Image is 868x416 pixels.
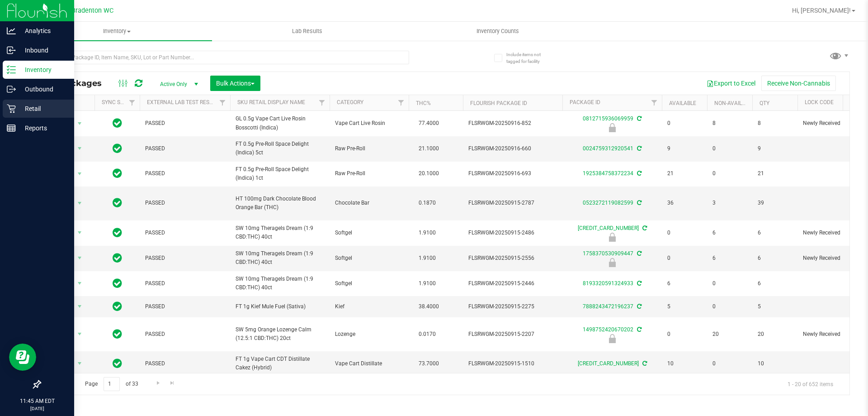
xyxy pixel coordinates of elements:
[636,280,642,287] span: Sync from Compliance System
[667,119,702,128] span: 0
[578,225,639,231] a: [CREDIT_CARD_NUMBER]
[758,144,792,153] span: 9
[583,280,633,287] a: 8193320591324933
[758,279,792,288] span: 6
[712,199,747,207] span: 3
[147,99,218,105] a: External Lab Test Result
[71,7,113,14] span: Bradenton WC
[113,277,122,290] span: In Sync
[7,85,16,94] inline-svg: Outbound
[113,142,122,155] span: In Sync
[667,169,702,178] span: 21
[113,196,122,209] span: In Sync
[335,330,403,339] span: Lozenge
[636,250,642,257] span: Sync from Compliance System
[712,302,747,311] span: 0
[236,224,324,241] span: SW 10mg Theragels Dream (1:9 CBD:THC) 40ct
[583,145,633,152] a: 0024759312920541
[759,100,769,106] a: Qty
[113,167,122,180] span: In Sync
[335,359,403,368] span: Vape Cart Distillate
[583,170,633,177] a: 1925384758372234
[468,359,557,368] span: FLSRWGM-20250915-1510
[236,249,324,267] span: SW 10mg Theragels Dream (1:9 CBD:THC) 40ct
[758,119,792,128] span: 8
[468,144,557,153] span: FLSRWGM-20250916-660
[416,100,431,106] a: THC%
[712,279,747,288] span: 0
[667,330,702,339] span: 0
[758,229,792,237] span: 6
[758,169,792,178] span: 21
[166,377,179,389] a: Go to the last page
[758,254,792,263] span: 6
[583,326,633,333] a: 1498752420670202
[583,200,633,206] a: 0523272119082599
[561,258,663,267] div: Newly Received
[792,7,851,14] span: Hi, [PERSON_NAME]!
[464,27,531,35] span: Inventory Counts
[236,325,324,343] span: SW 5mg Orange Lozenge Calm (12.5:1 CBD:THC) 20ct
[145,119,225,128] span: PASSED
[712,169,747,178] span: 0
[7,26,16,35] inline-svg: Analytics
[74,167,85,180] span: select
[113,117,122,129] span: In Sync
[16,64,70,75] p: Inventory
[636,200,642,206] span: Sync from Compliance System
[712,359,747,368] span: 0
[7,124,16,133] inline-svg: Reports
[667,254,702,263] span: 0
[758,330,792,339] span: 20
[47,78,111,88] span: All Packages
[104,377,120,391] input: 1
[74,300,85,313] span: select
[641,225,647,231] span: Sync from Compliance System
[667,199,702,207] span: 36
[74,226,85,239] span: select
[468,229,557,237] span: FLSRWGM-20250915-2486
[570,99,600,105] a: Package ID
[236,302,324,311] span: FT 1g Kief Mule Fuel (Sativa)
[414,196,440,210] span: 0.1870
[74,357,85,370] span: select
[236,165,324,182] span: FT 0.5g Pre-Roll Space Delight (Indica) 1ct
[414,167,443,180] span: 20.1000
[74,142,85,155] span: select
[402,22,593,41] a: Inventory Counts
[337,99,363,105] a: Category
[636,145,642,152] span: Sync from Compliance System
[561,334,663,343] div: Newly Received
[236,355,324,372] span: FT 1g Vape Cart CDT Distillate Cakez (Hybrid)
[712,229,747,237] span: 6
[780,377,840,391] span: 1 - 20 of 652 items
[113,226,122,239] span: In Sync
[145,229,225,237] span: PASSED
[16,84,70,95] p: Outbound
[7,104,16,113] inline-svg: Retail
[561,123,663,132] div: Newly Received
[74,117,85,130] span: select
[236,115,324,132] span: GL 0.5g Vape Cart Live Rosin Bosscotti (Indica)
[335,119,403,128] span: Vape Cart Live Rosin
[468,302,557,311] span: FLSRWGM-20250915-2275
[335,144,403,153] span: Raw Pre-Roll
[74,197,85,210] span: select
[414,117,443,130] span: 77.4000
[113,328,122,340] span: In Sync
[578,360,639,367] a: [CREDIT_CARD_NUMBER]
[636,326,642,333] span: Sync from Compliance System
[237,99,305,105] a: Sku Retail Display Name
[636,303,642,310] span: Sync from Compliance System
[9,344,36,371] iframe: Resource center
[145,359,225,368] span: PASSED
[4,397,70,405] p: 11:45 AM EDT
[561,233,663,242] div: Newly Received
[667,229,702,237] span: 0
[74,277,85,290] span: select
[7,65,16,74] inline-svg: Inventory
[7,46,16,55] inline-svg: Inbound
[414,226,440,239] span: 1.9100
[468,119,557,128] span: FLSRWGM-20250916-852
[803,119,860,128] span: Newly Received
